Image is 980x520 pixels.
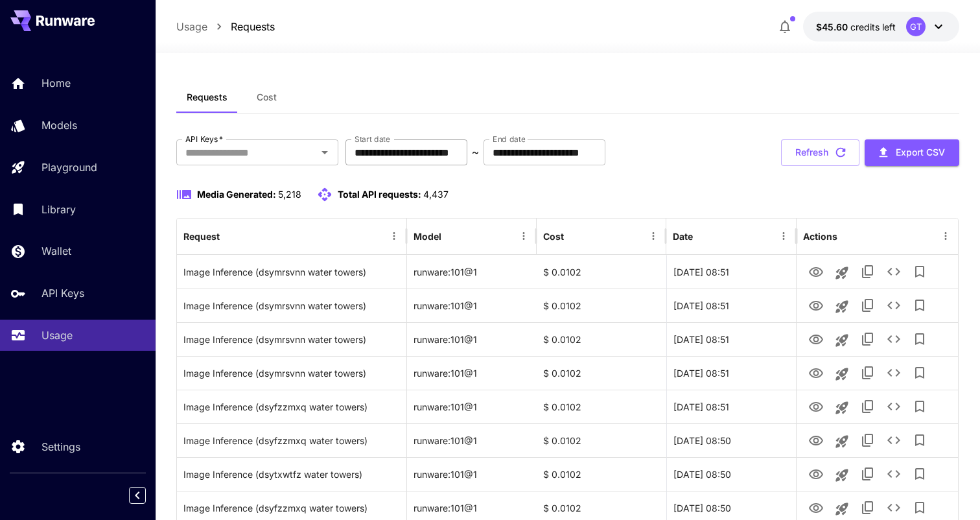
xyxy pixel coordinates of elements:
[666,322,796,356] div: 30 Sep, 2025 08:51
[803,231,837,242] div: Actions
[414,231,441,242] div: Model
[407,255,537,289] div: runware:101@1
[41,327,73,343] p: Usage
[907,259,933,285] button: Add to library
[666,356,796,390] div: 30 Sep, 2025 08:51
[443,227,461,245] button: Sort
[850,21,896,32] span: credits left
[865,139,959,166] button: Export CSV
[907,394,933,420] button: Add to library
[855,461,881,487] button: Copy TaskUUID
[183,390,400,423] div: Click to copy prompt
[41,243,71,259] p: Wallet
[644,227,662,245] button: Menu
[221,227,239,245] button: Sort
[515,227,533,245] button: Menu
[803,460,829,487] button: View
[139,484,156,507] div: Collapse sidebar
[537,457,666,491] div: $ 0.0102
[41,75,71,91] p: Home
[666,390,796,423] div: 30 Sep, 2025 08:51
[775,227,793,245] button: Menu
[183,424,400,457] div: Click to copy prompt
[565,227,583,245] button: Sort
[176,19,275,34] nav: breadcrumb
[673,231,693,242] div: Date
[855,326,881,352] button: Copy TaskUUID
[407,457,537,491] div: runware:101@1
[41,285,84,301] p: API Keys
[855,360,881,386] button: Copy TaskUUID
[407,322,537,356] div: runware:101@1
[41,439,80,455] p: Settings
[829,395,855,421] button: Launch in playground
[803,12,959,41] button: $45.59546GT
[803,359,829,386] button: View
[472,145,479,160] p: ~
[855,394,881,420] button: Copy TaskUUID
[407,423,537,457] div: runware:101@1
[881,394,907,420] button: See details
[803,393,829,420] button: View
[881,326,907,352] button: See details
[855,427,881,453] button: Copy TaskUUID
[803,292,829,318] button: View
[803,325,829,352] button: View
[881,461,907,487] button: See details
[278,189,301,200] span: 5,218
[666,457,796,491] div: 30 Sep, 2025 08:50
[881,259,907,285] button: See details
[183,458,400,491] div: Click to copy prompt
[183,289,400,322] div: Click to copy prompt
[197,189,276,200] span: Media Generated:
[185,134,223,145] label: API Keys
[257,91,277,103] span: Cost
[816,20,896,34] div: $45.59546
[781,139,859,166] button: Refresh
[881,292,907,318] button: See details
[537,322,666,356] div: $ 0.0102
[855,259,881,285] button: Copy TaskUUID
[816,21,850,32] span: $45.60
[231,19,275,34] a: Requests
[129,487,146,504] button: Collapse sidebar
[829,260,855,286] button: Launch in playground
[881,360,907,386] button: See details
[537,356,666,390] div: $ 0.0102
[829,429,855,455] button: Launch in playground
[829,462,855,488] button: Launch in playground
[407,390,537,423] div: runware:101@1
[493,134,525,145] label: End date
[694,227,712,245] button: Sort
[907,427,933,453] button: Add to library
[803,258,829,285] button: View
[543,231,564,242] div: Cost
[385,227,403,245] button: Menu
[537,289,666,322] div: $ 0.0102
[666,289,796,322] div: 30 Sep, 2025 08:51
[829,361,855,387] button: Launch in playground
[537,255,666,289] div: $ 0.0102
[41,202,76,217] p: Library
[537,423,666,457] div: $ 0.0102
[881,427,907,453] button: See details
[41,117,77,133] p: Models
[176,19,207,34] p: Usage
[803,427,829,453] button: View
[829,327,855,353] button: Launch in playground
[355,134,390,145] label: Start date
[829,294,855,320] button: Launch in playground
[855,292,881,318] button: Copy TaskUUID
[183,357,400,390] div: Click to copy prompt
[937,227,955,245] button: Menu
[907,326,933,352] button: Add to library
[666,423,796,457] div: 30 Sep, 2025 08:50
[316,143,334,161] button: Open
[183,255,400,289] div: Click to copy prompt
[907,292,933,318] button: Add to library
[41,160,97,175] p: Playground
[906,17,926,36] div: GT
[907,360,933,386] button: Add to library
[407,289,537,322] div: runware:101@1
